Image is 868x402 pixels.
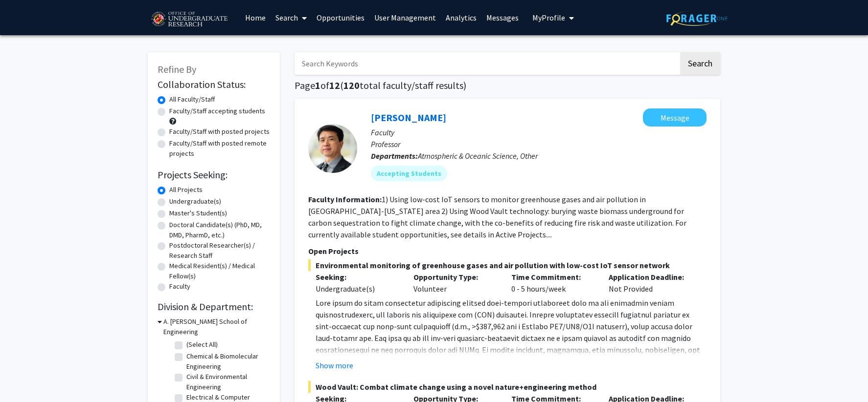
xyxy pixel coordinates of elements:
span: 12 [329,79,340,91]
button: Search [680,52,720,75]
label: All Projects [169,185,203,195]
label: Master's Student(s) [169,208,227,218]
span: 1 [315,79,320,91]
label: Faculty/Staff with posted remote projects [169,138,270,159]
label: All Faculty/Staff [169,94,215,105]
div: Undergraduate(s) [316,283,399,295]
label: Medical Resident(s) / Medical Fellow(s) [169,261,270,281]
button: Show more [316,360,353,371]
label: (Select All) [186,339,218,350]
a: Messages [481,0,524,35]
p: Opportunity Type: [413,271,497,283]
a: Home [240,0,271,35]
h1: Page of ( total faculty/staff results) [295,80,720,91]
a: User Management [369,0,441,35]
a: Search [271,0,312,35]
p: Professor [371,138,707,150]
label: Doctoral Candidate(s) (PhD, MD, DMD, PharmD, etc.) [169,220,270,240]
button: Message Ning Zeng [643,108,707,127]
span: Environmental monitoring of greenhouse gases and air pollution with low-cost IoT sensor network [308,259,707,271]
span: Refine By [158,63,196,75]
p: Faculty [371,127,707,138]
p: Time Commitment: [511,271,594,283]
p: Application Deadline: [609,271,692,283]
iframe: Chat [7,358,42,395]
h2: Projects Seeking: [158,169,270,181]
p: Open Projects [308,245,707,257]
h2: Collaboration Status: [158,79,270,90]
img: University of Maryland Logo [148,7,230,32]
p: Seeking: [316,271,399,283]
b: Departments: [371,151,418,161]
b: Faculty Information: [308,194,382,204]
label: Undergraduate(s) [169,196,221,207]
span: 120 [343,79,360,91]
input: Search Keywords [295,52,679,75]
label: Postdoctoral Researcher(s) / Research Staff [169,240,270,261]
h2: Division & Department: [158,301,270,313]
h3: A. [PERSON_NAME] School of Engineering [163,317,270,337]
span: Wood Vault: Combat climate change using a novel nature+engineering method [308,381,707,393]
span: My Profile [532,13,565,22]
mat-chip: Accepting Students [371,166,447,181]
img: ForagerOne Logo [666,11,728,26]
label: Chemical & Biomolecular Engineering [186,351,268,372]
span: Atmospheric & Oceanic Science, Other [418,151,538,161]
fg-read-more: 1) Using low-cost IoT sensors to monitor greenhouse gases and air pollution in [GEOGRAPHIC_DATA]-... [308,194,686,239]
div: Not Provided [601,271,699,295]
label: Civil & Environmental Engineering [186,372,268,392]
a: [PERSON_NAME] [371,111,446,124]
label: Faculty [169,281,190,292]
div: Volunteer [406,271,504,295]
label: Faculty/Staff accepting students [169,106,265,116]
label: Faculty/Staff with posted projects [169,127,270,137]
a: Analytics [441,0,481,35]
a: Opportunities [312,0,369,35]
div: 0 - 5 hours/week [504,271,602,295]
